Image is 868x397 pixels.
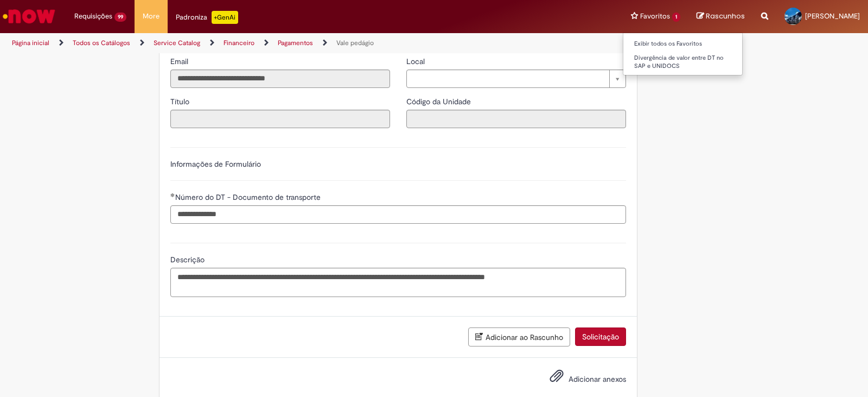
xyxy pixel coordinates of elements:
span: Somente leitura - Título [170,97,192,106]
a: Todos os Catálogos [73,39,130,47]
span: Adicionar anexos [569,374,626,384]
button: Solicitação [575,327,626,346]
span: Favoritos [640,11,670,22]
span: [PERSON_NAME] [805,11,860,21]
p: +GenAi [212,11,238,24]
input: Número do DT - Documento de transporte [170,205,626,224]
img: ServiceNow [1,5,57,27]
span: 1 [672,12,680,22]
ul: Favoritos [623,33,743,75]
span: Somente leitura - Código da Unidade [406,97,473,106]
span: Número do DT - Documento de transporte [175,192,323,202]
input: Código da Unidade [406,110,626,128]
label: Informações de Formulário [170,159,261,169]
span: More [143,11,159,22]
a: Vale pedágio [336,39,374,47]
span: 99 [114,12,126,22]
div: Padroniza [176,11,238,24]
a: Página inicial [12,39,49,47]
textarea: Descrição [170,268,626,297]
a: Pagamentos [278,39,313,47]
span: Local [406,56,427,66]
a: Exibir todos os Favoritos [623,38,743,50]
a: Financeiro [224,39,254,47]
button: Adicionar ao Rascunho [468,327,570,346]
span: Rascunhos [706,11,745,21]
input: Título [170,110,390,128]
button: Adicionar anexos [547,366,566,391]
a: Service Catalog [154,39,200,47]
span: Descrição [170,255,207,264]
label: Somente leitura - Email [170,56,190,67]
span: Obrigatório Preenchido [170,193,175,197]
span: Requisições [74,11,112,22]
a: Divergência de valor entre DT no SAP e UNIDOCS [623,52,743,72]
ul: Trilhas de página [8,33,571,53]
a: Rascunhos [697,11,745,22]
label: Somente leitura - Título [170,96,192,107]
input: Email [170,70,390,88]
label: Somente leitura - Código da Unidade [406,96,473,107]
a: Limpar campo Local [406,70,626,88]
